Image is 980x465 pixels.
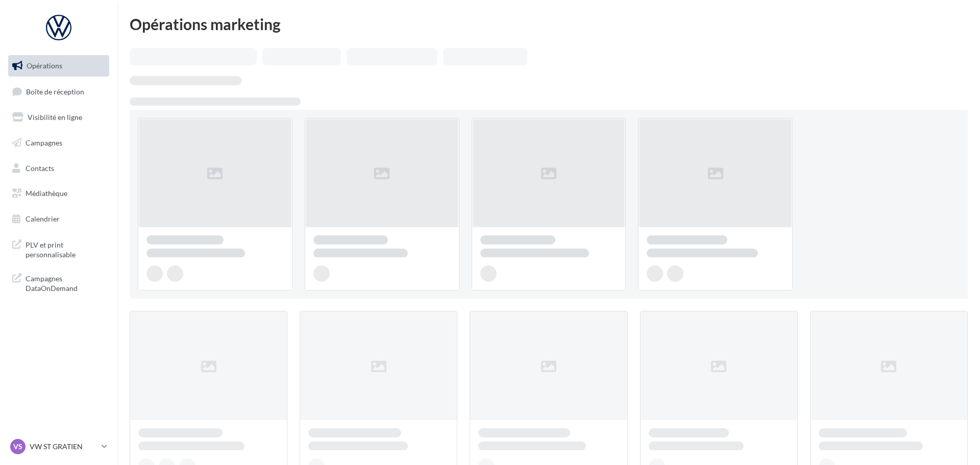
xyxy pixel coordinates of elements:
[6,158,111,179] a: Contacts
[6,81,111,103] a: Boîte de réception
[30,442,97,452] p: VW ST GRATIEN
[6,183,111,204] a: Médiathèque
[6,267,111,298] a: Campagnes DataOnDemand
[26,214,60,223] span: Calendrier
[26,238,105,260] span: PLV et print personnalisable
[26,138,62,147] span: Campagnes
[8,437,109,456] a: VS VW ST GRATIEN
[6,55,111,77] a: Opérations
[13,442,22,452] span: VS
[27,61,62,70] span: Opérations
[6,234,111,264] a: PLV et print personnalisable
[26,272,105,293] span: Campagnes DataOnDemand
[28,113,82,121] span: Visibilité en ligne
[26,163,54,172] span: Contacts
[26,87,84,95] span: Boîte de réception
[6,107,111,128] a: Visibilité en ligne
[6,132,111,154] a: Campagnes
[26,189,67,198] span: Médiathèque
[130,16,968,32] div: Opérations marketing
[6,208,111,230] a: Calendrier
